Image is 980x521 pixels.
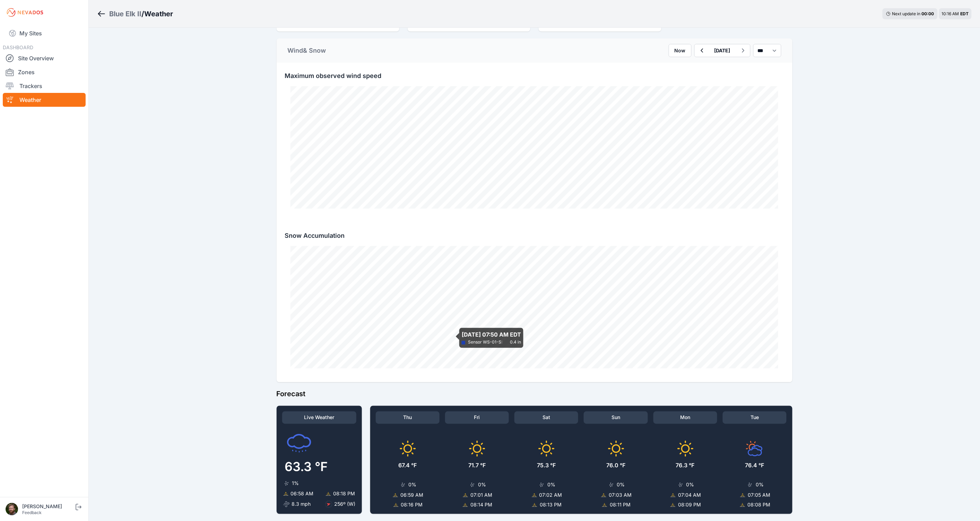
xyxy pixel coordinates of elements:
dd: 08:11 PM [610,502,631,509]
div: [PERSON_NAME] [22,503,74,510]
button: [DATE] [709,44,736,57]
dd: 8.3 mph [292,501,311,508]
dd: 0 % [409,481,417,488]
h3: Weather [144,9,173,19]
dd: 08:08 PM [748,502,771,509]
dd: 06:58 AM [291,490,314,497]
a: Trackers [3,79,86,93]
span: 63.3 °F [282,459,328,475]
a: Blue Elk II [109,9,141,19]
h3: Sun [584,411,648,424]
span: 67.4 °F [398,461,417,470]
span: 76.3 °F [676,461,695,470]
span: / [141,9,144,19]
dd: 1 % [292,480,299,487]
button: Now [669,44,692,57]
dd: 07:01 AM [470,492,492,499]
span: 75.3 °F [537,461,556,470]
span: 76.4 °F [745,461,764,470]
dd: 07:02 AM [539,492,562,499]
span: 10:16 AM [942,11,959,16]
span: EDT [961,11,969,16]
dd: 07:03 AM [609,492,632,499]
span: 71.7 °F [468,461,486,470]
a: My Sites [3,25,86,42]
dd: 08:14 PM [470,502,492,509]
div: Snow Accumulation [277,223,792,241]
a: Site Overview [3,51,86,65]
dd: 07:04 AM [678,492,701,499]
dd: 256 º ( W ) [335,501,356,508]
dd: 06:59 AM [400,492,423,499]
dd: 08:16 PM [401,502,423,509]
dd: 0 % [756,481,764,488]
dd: 07:05 AM [748,492,770,499]
h2: Forecast [277,389,792,399]
div: 00 : 00 [922,11,934,17]
dd: 08:18 PM [333,490,355,497]
dd: 0 % [686,481,694,488]
h3: Thu [376,411,440,424]
h3: Tue [723,411,787,424]
span: DASHBOARD [3,44,33,50]
dd: 08:09 PM [678,502,701,509]
span: 76.0 °F [606,461,625,470]
h3: Fri [445,411,509,424]
a: Weather [3,93,86,107]
h3: Live Weather [282,411,356,424]
dd: 0 % [478,481,486,488]
dd: 08:13 PM [540,502,562,509]
div: Maximum observed wind speed [277,63,792,81]
h3: Sat [514,411,578,424]
dd: 0 % [617,481,625,488]
span: Next update in [892,11,921,16]
img: Nevados [6,7,44,18]
a: Zones [3,65,86,79]
img: Sam Prest [6,503,18,515]
h3: Mon [653,411,717,424]
dd: 0 % [547,481,555,488]
nav: Breadcrumb [97,5,173,23]
div: Wind & Snow [288,46,326,55]
a: Feedback [22,510,42,515]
